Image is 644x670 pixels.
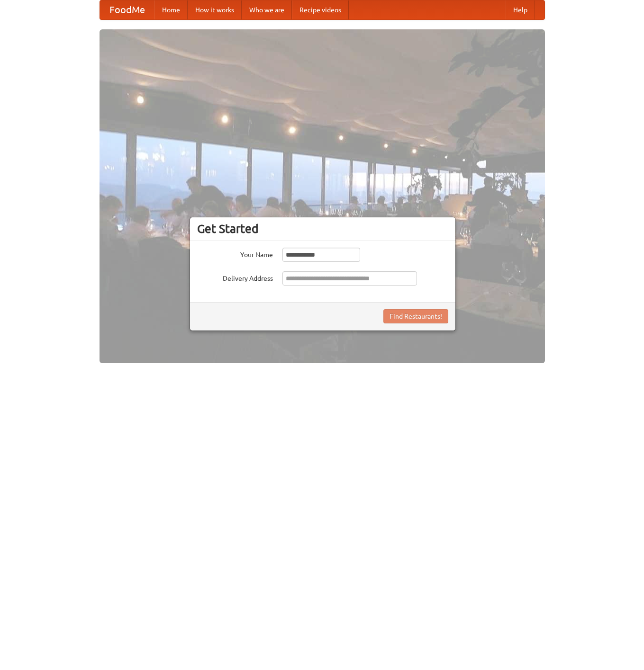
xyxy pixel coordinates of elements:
[197,271,273,283] label: Delivery Address
[242,0,292,19] a: Who we are
[188,0,242,19] a: How it works
[383,309,448,323] button: Find Restaurants!
[292,0,349,19] a: Recipe videos
[506,0,535,19] a: Help
[154,0,188,19] a: Home
[100,0,154,19] a: FoodMe
[197,222,448,236] h3: Get Started
[197,248,273,259] label: Your Name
